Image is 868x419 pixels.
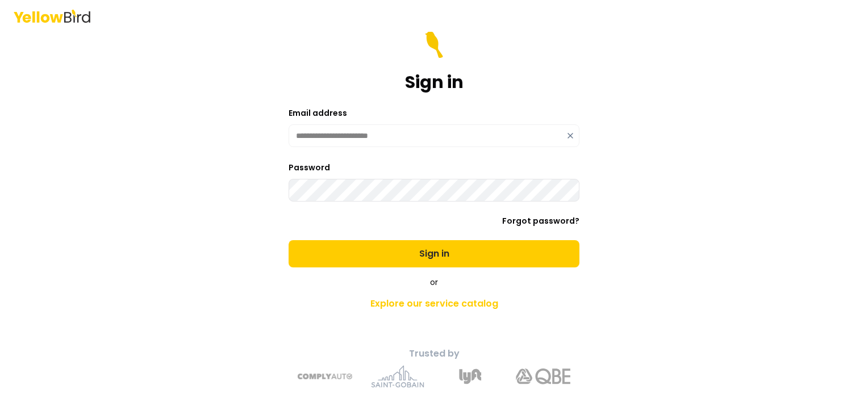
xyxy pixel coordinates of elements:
p: Trusted by [234,347,634,361]
label: Email address [289,107,347,119]
h1: Sign in [405,72,464,93]
button: Sign in [289,240,579,267]
a: Explore our service catalog [234,292,634,315]
span: or [430,276,438,288]
label: Password [289,162,330,173]
a: Forgot password? [502,215,579,227]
